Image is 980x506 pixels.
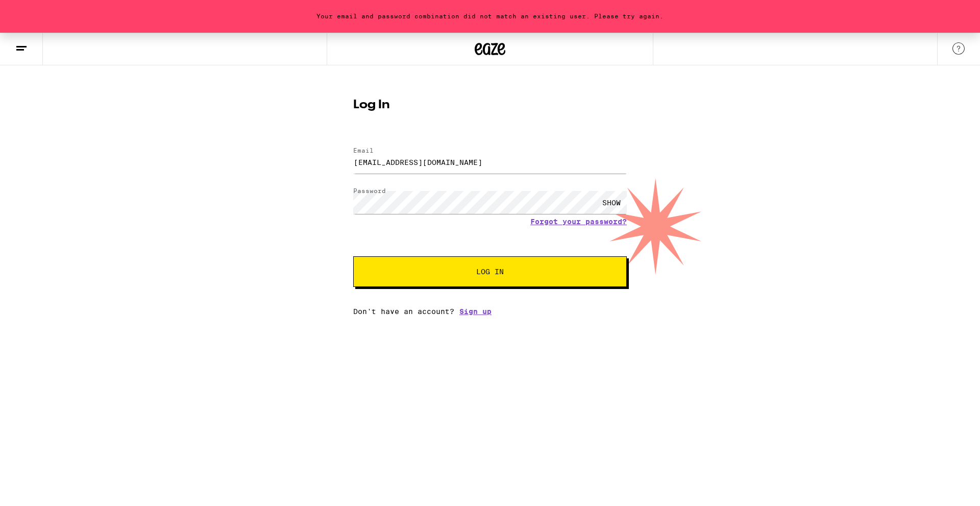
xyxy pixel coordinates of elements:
a: Sign up [459,307,492,316]
a: Forgot your password? [530,218,627,226]
button: Log In [353,256,627,287]
h1: Log In [353,99,627,111]
span: Hi. Need any help? [6,7,73,15]
div: SHOW [596,191,627,214]
input: Email [353,151,627,174]
div: Don't have an account? [353,307,627,316]
span: Log In [476,268,504,275]
label: Password [353,187,386,194]
label: Email [353,147,374,154]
